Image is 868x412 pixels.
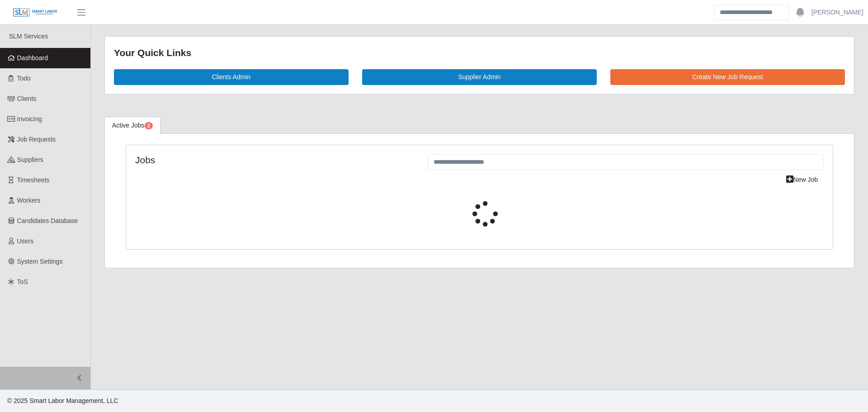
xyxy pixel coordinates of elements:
span: Todo [17,75,31,82]
a: Active Jobs [104,117,160,134]
h4: Jobs [135,154,414,166]
a: [PERSON_NAME] [811,8,863,17]
span: Users [17,237,34,245]
span: Invoicing [17,115,42,123]
a: Clients Admin [114,69,349,85]
input: Search [714,5,789,20]
span: Dashboard [17,54,48,62]
span: ToS [17,278,28,285]
span: Pending Jobs [145,122,153,129]
a: Create New Job Request [610,69,845,85]
span: Workers [17,197,41,204]
span: SLM Services [9,33,48,40]
span: Candidates Database [17,217,78,224]
img: SLM Logo [13,8,58,18]
span: Job Requests [17,136,56,143]
span: © 2025 Smart Labor Management, LLC [7,397,118,404]
span: Clients [17,95,37,102]
div: Your Quick Links [114,46,845,60]
span: Suppliers [17,156,43,163]
a: New Job [780,172,824,188]
span: System Settings [17,258,63,265]
a: Supplier Admin [362,69,597,85]
span: Timesheets [17,176,50,184]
